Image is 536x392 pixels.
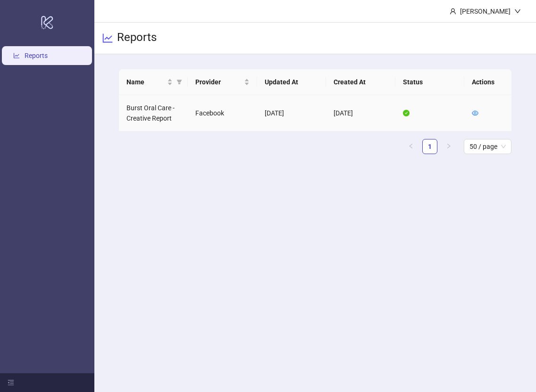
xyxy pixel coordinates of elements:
th: Updated At [257,69,326,95]
h3: Reports [117,30,157,46]
td: [DATE] [326,95,395,131]
td: Facebook [188,95,257,131]
a: 1 [423,139,437,154]
span: check-circle [403,110,410,116]
span: line-chart [102,33,113,44]
button: right [441,139,456,154]
span: Provider [195,77,242,87]
th: Status [395,69,464,95]
span: down [514,8,521,15]
span: right [446,143,452,149]
li: Next Page [441,139,456,154]
td: [DATE] [257,95,326,131]
div: [PERSON_NAME] [456,6,514,16]
button: left [403,139,419,154]
th: Provider [188,69,257,95]
span: 50 / page [469,139,506,154]
th: Name [119,69,188,95]
div: Page Size [464,139,511,154]
span: filter [176,79,182,85]
a: Reports [25,52,48,59]
li: Previous Page [403,139,419,154]
span: menu-fold [8,379,14,386]
span: left [408,143,414,149]
span: filter [175,75,184,89]
th: Created At [326,69,395,95]
th: Actions [464,69,511,95]
td: Burst Oral Care - Creative Report [119,95,188,131]
span: user [450,8,456,15]
span: eye [472,110,478,116]
li: 1 [422,139,437,154]
a: eye [472,109,478,117]
span: Name [126,77,165,87]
